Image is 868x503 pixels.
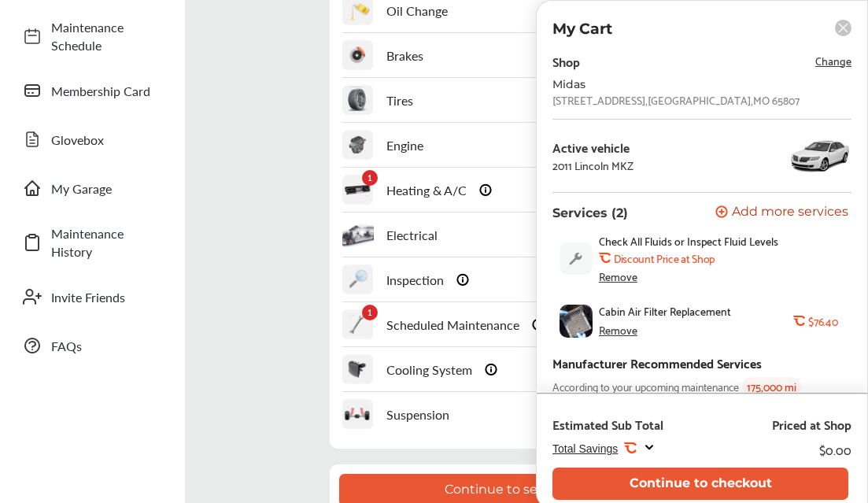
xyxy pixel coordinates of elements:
[51,18,161,54] span: Maintenance Schedule
[552,468,848,500] button: Continue to checkout
[386,2,448,20] p: Oil Change
[51,82,161,100] span: Membership Card
[342,264,374,295] img: inspection.svg
[532,318,545,331] img: Info icon
[51,288,161,306] span: Invite Friends
[552,205,628,220] p: Services (2)
[386,181,467,199] p: Heating & A/C
[14,70,169,111] a: Membership Card
[552,159,633,172] div: 2011 Lincoln MKZ
[599,305,731,317] span: Cabin Air Filter Replacement
[51,179,161,198] span: My Garage
[386,361,472,379] p: Cooling System
[614,252,715,264] b: Discount Price at Shop
[14,168,169,209] a: My Garage
[715,205,848,220] button: Add more services
[386,91,413,109] p: Tires
[14,325,169,366] a: FAQs
[560,305,593,338] img: cabin-air-filter-replacement-thumb.jpg
[342,129,374,161] img: engine.svg
[362,305,378,320] div: 1
[819,438,851,460] div: $0.00
[808,315,837,327] b: $76.40
[599,270,637,283] div: Remove
[552,416,663,432] div: Estimated Sub Total
[552,20,612,38] p: My Cart
[815,51,851,69] span: Change
[732,205,848,220] span: Add more services
[386,316,519,334] p: Scheduled Maintenance
[599,324,637,336] div: Remove
[560,242,593,275] img: default_wrench_icon.d1a43860.svg
[342,219,374,250] img: electrical.svg
[552,352,762,373] div: Manufacturer Recommended Services
[479,183,492,197] img: Info icon
[342,353,374,385] img: coolingsystem.svg
[14,276,169,317] a: Invite Friends
[14,216,169,268] a: Maintenance History
[456,273,469,287] img: Info icon
[386,405,449,423] p: Suspension
[342,84,374,116] img: tires.svg
[14,119,169,160] a: Glovebox
[342,309,374,340] img: scheduledmaintenance.svg
[552,442,618,455] span: Total Savings
[386,46,423,65] p: Brakes
[552,140,633,154] div: Active vehicle
[342,39,374,71] img: brakes.svg
[485,363,497,376] img: Info icon
[552,78,804,91] div: Midas
[552,94,800,106] div: [STREET_ADDRESS] , [GEOGRAPHIC_DATA] , MO 65807
[14,10,169,62] a: Maintenance Schedule
[51,131,161,149] span: Glovebox
[599,235,778,247] span: Check All Fluids or Inspect Fluid Levels
[789,132,851,179] img: 6962_st0640_046.jpg
[552,377,739,395] span: According to your upcoming maintenance
[386,226,438,244] p: Electrical
[342,398,374,430] img: suspension.svg
[51,337,161,355] span: FAQs
[772,416,851,432] div: Priced at Shop
[362,170,378,186] div: 1
[742,377,801,395] span: 175,000 mi
[552,50,580,72] div: Shop
[386,136,423,154] p: Engine
[342,174,374,205] img: heating&ac.svg
[386,271,444,289] p: Inspection
[51,224,161,261] span: Maintenance History
[715,205,851,220] a: Add more services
